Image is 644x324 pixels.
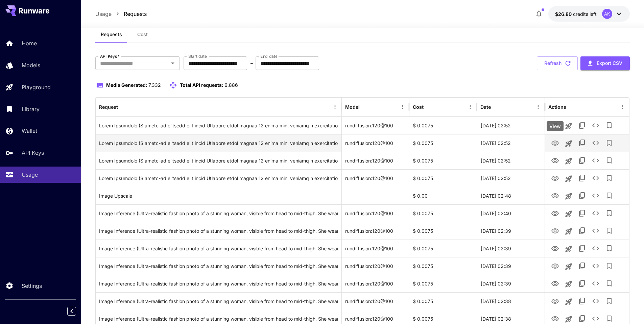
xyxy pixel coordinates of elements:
button: See details [589,136,602,150]
div: $26.80428 [555,10,597,18]
div: $ 0.0075 [409,152,477,169]
button: Copy TaskUUID [575,224,589,238]
button: Refresh [537,56,578,70]
button: Launch in playground [562,295,575,308]
button: Add to library [602,259,616,273]
button: View [548,136,562,150]
button: View [548,153,562,167]
div: rundiffusion:120@100 [342,117,409,134]
p: Models [22,61,40,69]
button: Copy TaskUUID [575,171,589,185]
button: Menu [398,102,407,111]
div: 28 Sep, 2025 02:38 [477,292,545,310]
div: $ 0.0075 [409,117,477,134]
span: credits left [573,11,597,17]
div: 28 Sep, 2025 02:39 [477,275,545,292]
div: $ 0.0075 [409,204,477,222]
div: Collapse sidebar [72,305,81,317]
button: Launch in playground [562,154,575,168]
button: Launch in playground [562,277,575,291]
button: Launch in playground [562,242,575,256]
div: Click to copy prompt [99,275,338,292]
button: Copy TaskUUID [575,242,589,255]
button: View [548,259,562,273]
button: Export CSV [580,56,630,70]
button: See details [589,277,602,290]
button: Add to library [602,171,616,185]
div: 28 Sep, 2025 02:40 [477,204,545,222]
button: See details [589,189,602,202]
p: Wallet [22,127,37,135]
div: Click to copy prompt [99,117,338,134]
a: Requests [124,10,147,18]
button: Copy TaskUUID [575,277,589,290]
p: Settings [22,282,42,290]
div: $ 0.0075 [409,134,477,152]
div: Actions [548,104,566,110]
div: rundiffusion:120@100 [342,275,409,292]
button: Launch in playground [562,207,575,221]
div: Click to copy prompt [99,222,338,240]
button: Sort [492,102,501,111]
button: Launch in playground [562,190,575,203]
button: Collapse sidebar [67,307,76,316]
button: Add to library [602,224,616,238]
button: Add to library [602,277,616,290]
p: ~ [249,59,253,67]
button: See details [589,242,602,255]
button: Sort [424,102,434,111]
p: Home [22,39,37,47]
button: Add to library [602,136,616,150]
button: Copy TaskUUID [575,294,589,308]
p: API Keys [22,149,44,157]
button: Copy TaskUUID [575,136,589,150]
span: 7,332 [148,82,161,88]
div: rundiffusion:120@100 [342,257,409,275]
button: Launch in playground [562,172,575,185]
button: Launch in playground [562,225,575,238]
button: Add to library [602,154,616,167]
span: Cost [137,31,148,38]
div: rundiffusion:120@100 [342,134,409,152]
button: Copy TaskUUID [575,259,589,273]
div: 28 Sep, 2025 02:52 [477,134,545,152]
button: Launch in playground [562,260,575,273]
button: Launch in playground [562,119,575,133]
div: Click to copy prompt [99,170,338,187]
div: rundiffusion:120@100 [342,222,409,240]
div: Request [99,104,118,110]
div: $ 0.0075 [409,240,477,257]
button: View [548,241,562,255]
button: View [548,294,562,308]
button: Sort [119,102,128,111]
button: Menu [466,102,475,111]
div: rundiffusion:120@100 [342,204,409,222]
div: Click to copy prompt [99,240,338,257]
button: Add to library [602,242,616,255]
button: View [548,276,562,290]
button: Add to library [602,189,616,202]
button: Launch in playground [562,137,575,150]
button: Add to library [602,206,616,220]
div: 28 Sep, 2025 02:39 [477,222,545,240]
button: View [548,224,562,238]
div: $ 0.0075 [409,257,477,275]
button: $26.80428AK [548,6,630,22]
div: rundiffusion:120@100 [342,152,409,169]
label: API Keys [100,53,120,59]
button: Add to library [602,119,616,132]
button: Copy TaskUUID [575,189,589,202]
button: See details [589,119,602,132]
button: View [548,189,562,202]
div: Cost [413,104,424,110]
button: View [548,118,562,132]
div: Click to copy prompt [99,152,338,169]
button: View [548,206,562,220]
span: 6,886 [224,82,238,88]
div: 28 Sep, 2025 02:39 [477,240,545,257]
p: Usage [22,171,38,179]
div: 28 Sep, 2025 02:39 [477,257,545,275]
div: Click to copy prompt [99,205,338,222]
p: Playground [22,83,51,91]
